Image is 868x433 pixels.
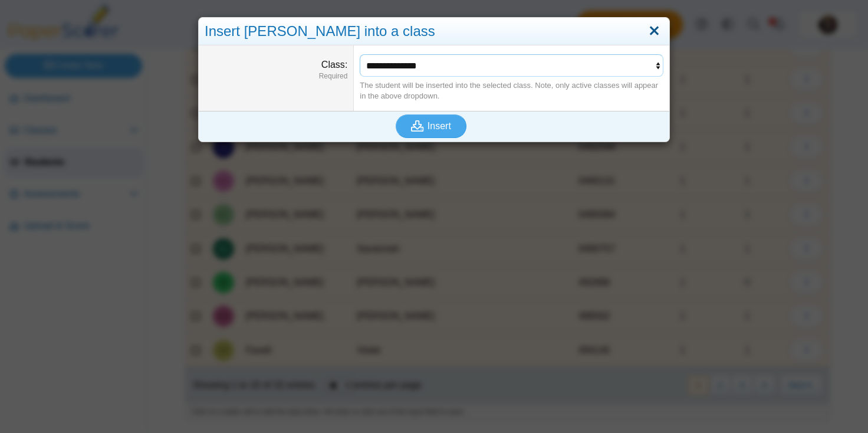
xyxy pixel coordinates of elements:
[428,121,451,131] span: Insert
[645,21,663,41] a: Close
[199,18,669,45] div: Insert [PERSON_NAME] into a class
[396,114,466,138] button: Insert
[321,60,347,70] label: Class
[360,80,663,101] div: The student will be inserted into the selected class. Note, only active classes will appear in th...
[205,71,347,81] dfn: Required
